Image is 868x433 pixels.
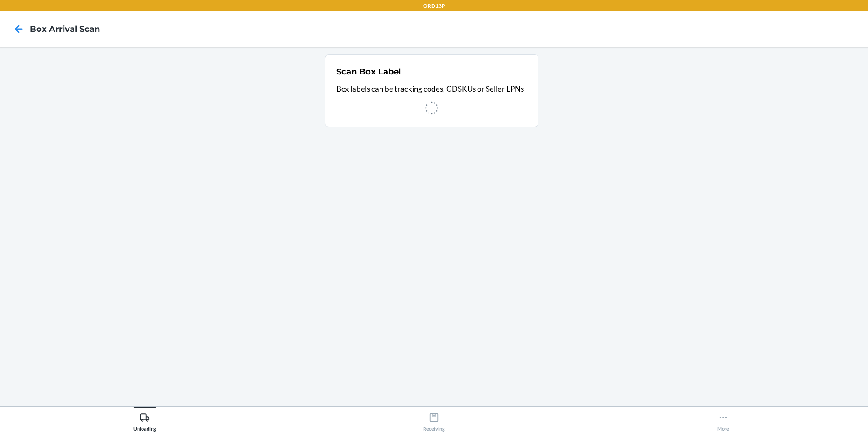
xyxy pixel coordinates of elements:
[423,2,445,10] p: ORD13P
[336,66,401,78] h2: Scan Box Label
[717,409,729,432] div: More
[30,23,100,35] h4: Box Arrival Scan
[133,409,156,432] div: Unloading
[336,83,527,95] p: Box labels can be tracking codes, CDSKUs or Seller LPNs
[579,407,868,432] button: More
[289,407,578,432] button: Receiving
[423,409,445,432] div: Receiving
